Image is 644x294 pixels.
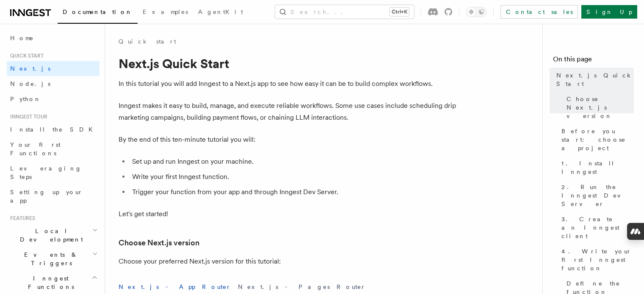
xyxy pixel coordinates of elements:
[561,127,634,152] span: Before you start: choose a project
[138,3,193,23] a: Examples
[119,56,457,71] h1: Next.js Quick Start
[10,80,50,87] span: Node.js
[7,274,91,291] span: Inngest Functions
[7,137,100,161] a: Your first Functions
[558,156,634,179] a: 1. Install Inngest
[58,3,138,24] a: Documentation
[10,65,50,72] span: Next.js
[7,184,100,208] a: Setting up your app
[7,223,100,247] button: Local Development
[7,247,100,271] button: Events & Triggers
[10,189,83,204] span: Setting up your app
[130,171,457,183] li: Write your first Inngest function.
[63,8,133,15] span: Documentation
[561,183,634,208] span: 2. Run the Inngest Dev Server
[567,95,634,120] span: Choose Next.js version
[7,52,44,59] span: Quick start
[581,5,637,19] a: Sign Up
[119,37,176,46] a: Quick start
[561,215,634,240] span: 3. Create an Inngest client
[556,71,634,88] span: Next.js Quick Start
[558,244,634,276] a: 4. Write your first Inngest function
[119,208,457,220] p: Let's get started!
[390,8,409,16] kbd: Ctrl+K
[561,247,634,272] span: 4. Write your first Inngest function
[500,5,578,19] a: Contact sales
[7,122,100,137] a: Install the SDK
[466,7,486,17] button: Toggle dark mode
[143,8,188,15] span: Examples
[193,3,248,23] a: AgentKit
[7,91,100,107] a: Python
[553,54,634,68] h4: On this page
[558,124,634,156] a: Before you start: choose a project
[119,134,457,146] p: By the end of this ten-minute tutorial you will:
[7,227,92,244] span: Local Development
[198,8,243,15] span: AgentKit
[275,5,414,19] button: Search...Ctrl+K
[119,100,457,124] p: Inngest makes it easy to build, manage, and execute reliable workflows. Some use cases include sc...
[561,159,634,176] span: 1. Install Inngest
[130,156,457,168] li: Set up and run Inngest on your machine.
[10,34,34,42] span: Home
[7,30,100,46] a: Home
[7,113,47,120] span: Inngest tour
[10,96,41,102] span: Python
[7,61,100,76] a: Next.js
[119,78,457,90] p: In this tutorial you will add Inngest to a Next.js app to see how easy it can be to build complex...
[119,237,199,249] a: Choose Next.js version
[130,186,457,198] li: Trigger your function from your app and through Inngest Dev Server.
[558,179,634,212] a: 2. Run the Inngest Dev Server
[7,215,35,222] span: Features
[119,256,457,267] p: Choose your preferred Next.js version for this tutorial:
[10,165,82,180] span: Leveraging Steps
[558,212,634,244] a: 3. Create an Inngest client
[7,76,100,91] a: Node.js
[563,91,634,124] a: Choose Next.js version
[10,126,98,133] span: Install the SDK
[7,161,100,184] a: Leveraging Steps
[7,250,92,267] span: Events & Triggers
[553,68,634,91] a: Next.js Quick Start
[10,141,61,157] span: Your first Functions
